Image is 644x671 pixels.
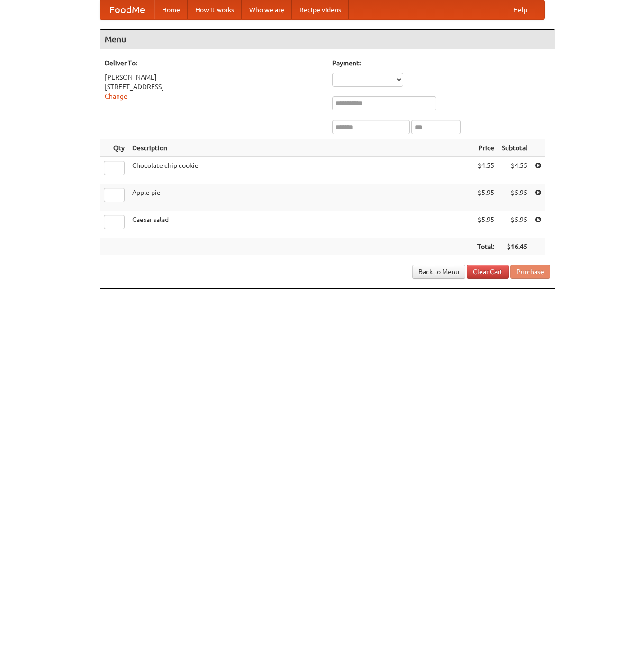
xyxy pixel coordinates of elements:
[242,0,292,19] a: Who we are
[467,265,509,279] a: Clear Cart
[498,139,531,157] th: Subtotal
[105,92,127,100] a: Change
[473,139,498,157] th: Price
[473,184,498,211] td: $5.95
[105,73,323,82] div: [PERSON_NAME]
[332,58,550,68] h5: Payment:
[473,238,498,256] th: Total:
[188,0,242,19] a: How it works
[128,157,473,184] td: Chocolate chip cookie
[105,82,323,92] div: [STREET_ADDRESS]
[128,139,473,157] th: Description
[498,238,531,256] th: $16.45
[498,184,531,211] td: $5.95
[154,0,188,19] a: Home
[473,157,498,184] td: $4.55
[128,184,473,211] td: Apple pie
[506,0,535,19] a: Help
[292,0,349,19] a: Recipe videos
[412,265,465,279] a: Back to Menu
[498,211,531,238] td: $5.95
[100,0,154,19] a: FoodMe
[498,157,531,184] td: $4.55
[128,211,473,238] td: Caesar salad
[510,265,550,279] button: Purchase
[100,30,555,49] h4: Menu
[100,139,128,157] th: Qty
[473,211,498,238] td: $5.95
[105,58,323,68] h5: Deliver To:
